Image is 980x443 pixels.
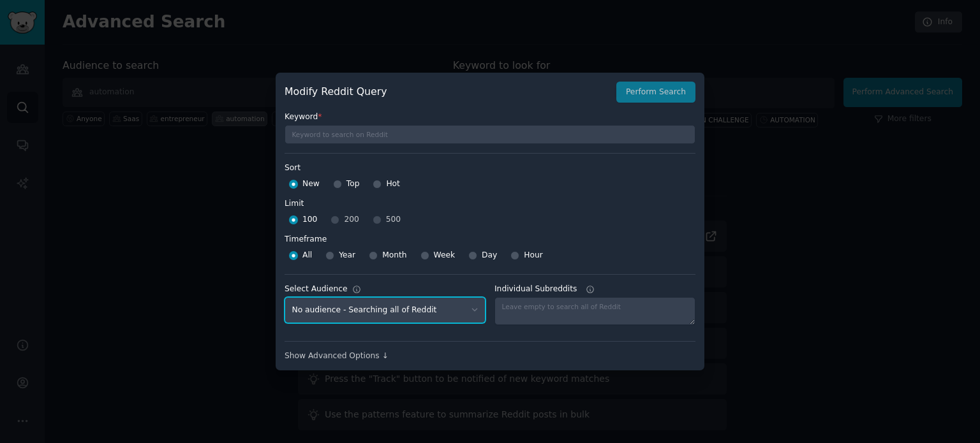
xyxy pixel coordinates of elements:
[302,250,312,261] span: All
[285,112,695,123] label: Keyword
[386,178,400,190] span: Hot
[524,250,543,261] span: Hour
[434,250,456,261] span: Week
[302,214,317,226] span: 100
[285,125,695,144] input: Keyword to search on Reddit
[302,178,320,190] span: New
[285,284,348,295] div: Select Audience
[285,84,609,100] h2: Modify Reddit Query
[285,198,304,210] div: Limit
[482,250,497,261] span: Day
[285,229,695,245] label: Timeframe
[382,250,406,261] span: Month
[285,163,695,174] label: Sort
[339,250,355,261] span: Year
[285,351,695,362] div: Show Advanced Options ↓
[346,178,360,190] span: Top
[494,284,695,295] label: Individual Subreddits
